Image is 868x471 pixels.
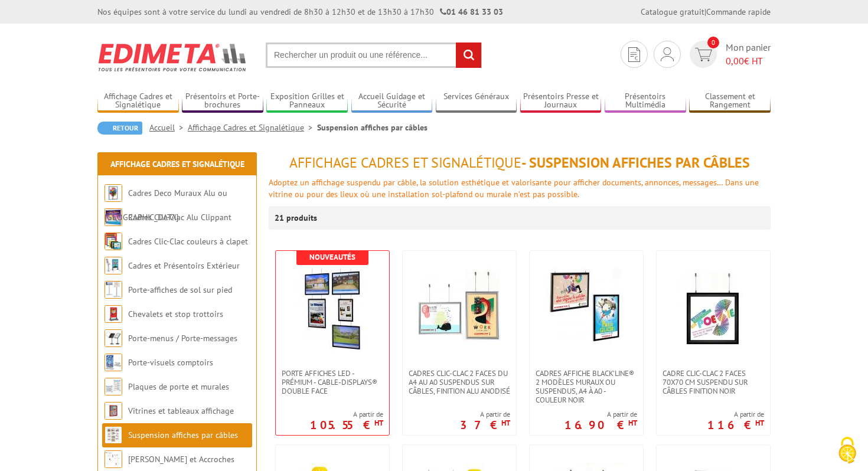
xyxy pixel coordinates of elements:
[687,41,771,68] a: devis rapide 0 Mon panier 0,00€ HT
[663,369,764,395] span: Cadre Clic-Clac 2 faces 70x70 cm suspendu sur câbles finition noir
[827,431,868,471] button: Cookies (fenêtre modale)
[182,91,263,111] a: Présentoirs et Porte-brochures
[128,284,232,295] a: Porte-affiches de sol sur pied
[689,91,771,111] a: Classement et Rangement
[128,381,229,392] a: Plaques de porte et murales
[105,329,122,347] img: Porte-menus / Porte-messages
[440,6,503,17] strong: 01 46 81 33 03
[128,236,248,247] a: Cadres Clic-Clac couleurs à clapet
[105,450,122,468] img: Cimaises et Accroches tableaux
[291,269,374,351] img: Porte Affiches LED - Prémium - Cable-Displays® Double face
[641,6,771,18] div: |
[128,260,240,271] a: Cadres et Présentoirs Extérieur
[545,269,628,351] img: Cadres affiche Black’Line® 2 modèles muraux ou suspendus, A4 à A0 - couleur noir
[460,421,510,429] p: 37 €
[564,410,637,419] span: A partir de
[310,410,383,419] span: A partir de
[97,122,142,135] a: Retour
[520,91,602,111] a: Présentoirs Presse et Journaux
[128,430,238,440] a: Suspension affiches par câbles
[105,184,122,202] img: Cadres Deco Muraux Alu ou Bois
[695,48,712,61] img: devis rapide
[105,402,122,420] img: Vitrines et tableaux affichage
[128,333,237,344] a: Porte-menus / Porte-messages
[351,91,433,111] a: Accueil Guidage et Sécurité
[456,42,481,68] input: rechercher
[707,37,719,48] span: 0
[105,378,122,395] img: Plaques de porte et murales
[755,418,764,428] sup: HT
[269,177,759,199] font: Adoptez un affichage suspendu par câble, la solution esthétique et valorisante pour afficher docu...
[530,369,643,404] a: Cadres affiche Black’Line® 2 modèles muraux ou suspendus, A4 à A0 - couleur noir
[641,6,704,17] a: Catalogue gratuit
[628,47,640,62] img: devis rapide
[707,421,764,429] p: 116 €
[128,212,231,223] a: Cadres Clic-Clac Alu Clippant
[105,188,227,223] a: Cadres Deco Muraux Alu ou [GEOGRAPHIC_DATA]
[282,369,383,395] span: Porte Affiches LED - Prémium - Cable-Displays® Double face
[726,55,744,67] span: 0,00
[105,233,122,250] img: Cadres Clic-Clac couleurs à clapet
[97,91,179,111] a: Affichage Cadres et Signalétique
[317,122,428,133] li: Suspension affiches par câbles
[105,426,122,444] img: Suspension affiches par câbles
[105,305,122,323] img: Chevalets et stop trottoirs
[128,357,213,368] a: Porte-visuels comptoirs
[661,47,674,61] img: devis rapide
[628,418,637,428] sup: HT
[289,153,521,172] span: Affichage Cadres et Signalétique
[706,6,771,17] a: Commande rapide
[707,410,764,419] span: A partir de
[409,369,510,395] span: Cadres Clic-Clac 2 faces du A4 au A0 suspendus sur câbles, finition alu anodisé
[149,122,188,133] a: Accueil
[105,354,122,371] img: Porte-visuels comptoirs
[269,155,771,171] h1: - Suspension affiches par câbles
[276,369,389,395] a: Porte Affiches LED - Prémium - Cable-Displays® Double face
[436,91,517,111] a: Services Généraux
[501,418,510,428] sup: HT
[105,257,122,274] img: Cadres et Présentoirs Extérieur
[403,369,516,395] a: Cadres Clic-Clac 2 faces du A4 au A0 suspendus sur câbles, finition alu anodisé
[657,369,770,395] a: Cadre Clic-Clac 2 faces 70x70 cm suspendu sur câbles finition noir
[460,410,510,419] span: A partir de
[310,421,383,429] p: 105.55 €
[97,35,248,79] img: Edimeta
[833,436,862,465] img: Cookies (fenêtre modale)
[97,6,503,18] div: Nos équipes sont à votre service du lundi au vendredi de 8h30 à 12h30 et de 13h30 à 17h30
[128,309,223,319] a: Chevalets et stop trottoirs
[726,41,771,68] span: Mon panier
[672,269,755,351] img: Cadre Clic-Clac 2 faces 70x70 cm suspendu sur câbles finition noir
[188,122,317,133] a: Affichage Cadres et Signalétique
[536,369,637,404] span: Cadres affiche Black’Line® 2 modèles muraux ou suspendus, A4 à A0 - couleur noir
[275,206,319,230] p: 21 produits
[128,405,234,416] a: Vitrines et tableaux affichage
[266,91,348,111] a: Exposition Grilles et Panneaux
[418,269,501,351] img: Cadres Clic-Clac 2 faces du A4 au A0 suspendus sur câbles, finition alu anodisé
[564,421,637,429] p: 16.90 €
[266,42,482,68] input: Rechercher un produit ou une référence...
[105,281,122,299] img: Porte-affiches de sol sur pied
[605,91,686,111] a: Présentoirs Multimédia
[374,418,383,428] sup: HT
[309,252,355,262] b: Nouveautés
[726,54,771,68] span: € HT
[110,159,244,169] a: Affichage Cadres et Signalétique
